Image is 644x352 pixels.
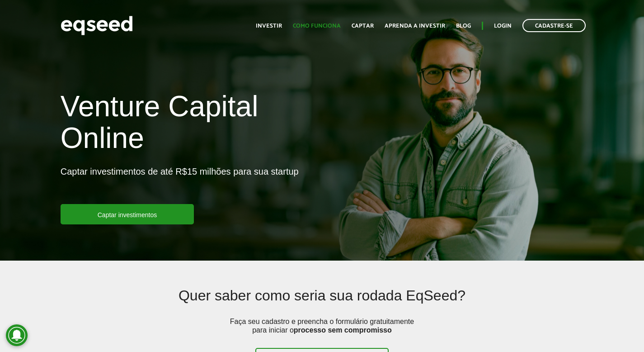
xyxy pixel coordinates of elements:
[494,23,512,29] a: Login
[61,14,133,38] img: EqSeed
[256,23,282,29] a: Investir
[385,23,445,29] a: Aprenda a investir
[61,204,194,224] a: Captar investimentos
[522,19,586,32] a: Cadastre-se
[114,288,530,317] h2: Quer saber como seria sua rodada EqSeed?
[61,90,315,159] h1: Venture Capital Online
[456,23,471,29] a: Blog
[294,326,392,334] strong: processo sem compromisso
[61,166,299,204] p: Captar investimentos de até R$15 milhões para sua startup
[352,23,374,29] a: Captar
[227,317,417,348] p: Faça seu cadastro e preencha o formulário gratuitamente para iniciar o
[293,23,341,29] a: Como funciona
